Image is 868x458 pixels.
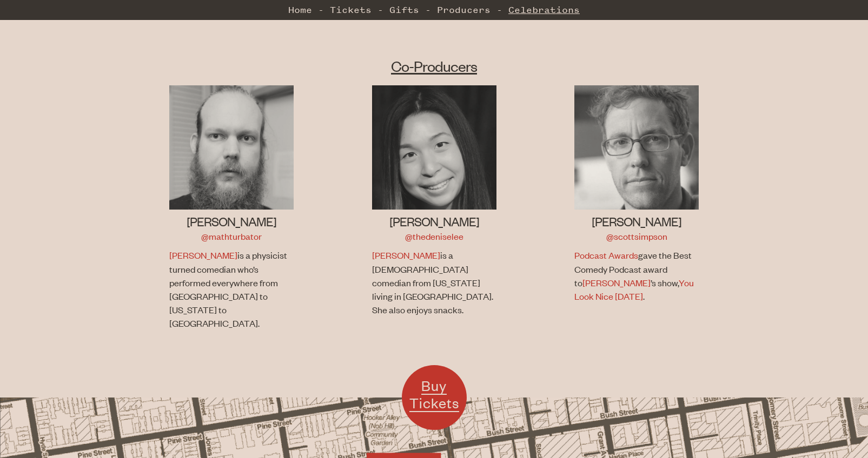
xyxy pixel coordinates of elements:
[169,248,291,330] p: is a physicist turned comedian who’s performed everywhere from [GEOGRAPHIC_DATA] to [US_STATE] to...
[574,213,699,230] h3: [PERSON_NAME]
[201,230,262,242] a: @mathturbator
[574,85,699,210] img: Scott Simpson
[574,248,696,303] p: gave the Best Comedy Podcast award to ’s show, .
[372,213,496,230] h3: [PERSON_NAME]
[574,249,638,261] a: Podcast Awards
[372,249,440,261] a: [PERSON_NAME]
[606,230,667,242] a: @scottsimpson
[169,213,294,230] h3: [PERSON_NAME]
[372,248,494,316] p: is a [DEMOGRAPHIC_DATA] comedian from [US_STATE] living in [GEOGRAPHIC_DATA]. She also enjoys sna...
[574,277,694,302] a: You Look Nice [DATE]
[130,56,738,76] h2: Co-Producers
[372,85,496,210] img: Denise Lee
[405,230,463,242] a: @thedeniselee
[409,376,459,412] span: Buy Tickets
[402,365,467,430] a: Buy Tickets
[582,277,651,288] a: [PERSON_NAME]
[169,249,237,261] a: [PERSON_NAME]
[169,85,294,210] img: Jon Allen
